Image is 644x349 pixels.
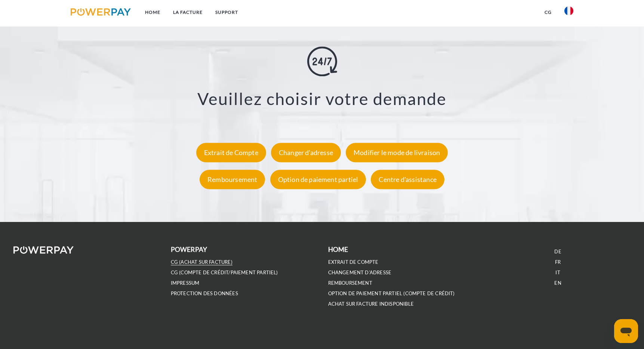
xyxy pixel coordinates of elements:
[328,301,414,307] a: ACHAT SUR FACTURE INDISPONIBLE
[346,143,448,162] div: Modifier le mode de livraison
[371,170,444,189] div: Centre d'assistance
[194,148,268,157] a: Extrait de Compte
[344,148,450,157] a: Modifier le mode de livraison
[328,259,379,265] a: EXTRAIT DE COMPTE
[171,280,200,286] a: IMPRESSUM
[196,143,266,162] div: Extrait de Compte
[554,248,561,255] a: DE
[13,246,74,254] img: logo-powerpay-white.svg
[307,47,337,77] img: online-shopping.svg
[538,6,558,19] a: CG
[564,6,573,15] img: fr
[167,6,209,19] a: LA FACTURE
[554,280,561,286] a: EN
[328,280,372,286] a: REMBOURSEMENT
[198,175,267,183] a: Remboursement
[171,269,278,276] a: CG (Compte de crédit/paiement partiel)
[268,175,368,183] a: Option de paiement partiel
[139,6,167,19] a: Home
[269,148,343,157] a: Changer d'adresse
[328,269,392,276] a: Changement d'adresse
[270,170,366,189] div: Option de paiement partiel
[369,175,446,183] a: Centre d'assistance
[614,319,638,343] iframe: Bouton de lancement de la fenêtre de messagerie
[171,245,207,253] b: POWERPAY
[555,259,561,265] a: FR
[71,8,131,16] img: logo-powerpay.svg
[555,269,560,276] a: IT
[171,259,232,265] a: CG (achat sur facture)
[271,143,341,162] div: Changer d'adresse
[328,290,455,297] a: OPTION DE PAIEMENT PARTIEL (Compte de crédit)
[171,290,238,297] a: PROTECTION DES DONNÉES
[200,170,265,189] div: Remboursement
[209,6,244,19] a: Support
[328,245,348,253] b: Home
[41,89,603,109] h3: Veuillez choisir votre demande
